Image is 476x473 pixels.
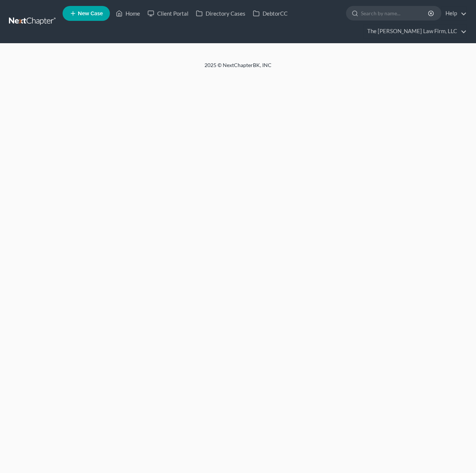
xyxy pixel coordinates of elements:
a: DebtorCC [249,7,291,20]
div: 2025 © NextChapterBK, INC [26,61,450,75]
a: Client Portal [144,7,192,20]
span: New Case [78,11,103,16]
input: Search by name... [361,6,429,20]
a: Directory Cases [192,7,249,20]
a: Home [112,7,144,20]
a: Help [442,7,467,20]
a: The [PERSON_NAME] Law Firm, LLC [364,25,467,38]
